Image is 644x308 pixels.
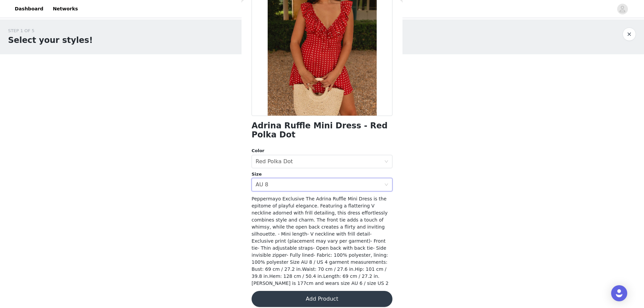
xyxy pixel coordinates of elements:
div: Red Polka Dot [256,155,293,168]
div: Color [252,147,392,154]
button: Add Product [252,291,392,307]
div: Open Intercom Messenger [611,285,627,301]
div: AU 8 [256,178,268,191]
div: avatar [619,4,626,14]
div: Size [252,171,392,178]
h1: Adrina Ruffle Mini Dress - Red Polka Dot [252,121,392,139]
a: Dashboard [11,1,47,16]
span: Peppermayo Exclusive The Adrina Ruffle Mini Dress is the epitome of playful elegance. Featuring a... [252,196,388,286]
div: STEP 1 OF 5 [8,27,93,34]
a: Networks [49,1,82,16]
h1: Select your styles! [8,34,93,46]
